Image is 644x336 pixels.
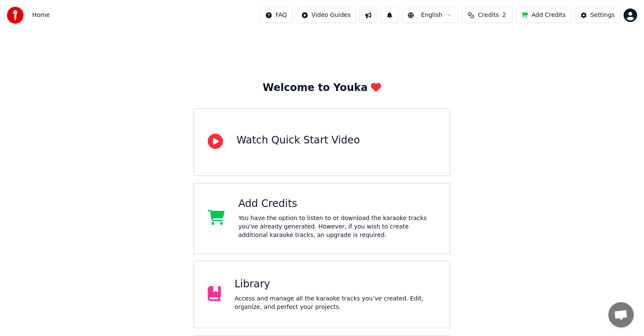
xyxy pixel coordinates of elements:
div: Add Credits [238,197,436,211]
div: Watch Quick Start Video [237,134,360,147]
span: 2 [502,11,506,19]
nav: breadcrumb [32,11,50,19]
button: Credits2 [462,8,513,23]
button: FAQ [260,8,293,23]
span: Credits [478,11,499,19]
div: Settings [591,11,615,19]
button: Settings [575,8,620,23]
div: Open chat [608,302,634,328]
button: Video Guides [296,8,356,23]
span: Home [32,11,50,19]
div: Library [234,278,436,291]
button: Add Credits [516,8,572,23]
div: You have the option to listen to or download the karaoke tracks you've already generated. However... [238,214,436,240]
div: Access and manage all the karaoke tracks you’ve created. Edit, organize, and perfect your projects. [234,295,436,311]
div: Welcome to Youka [263,81,382,95]
img: youka [7,7,24,24]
